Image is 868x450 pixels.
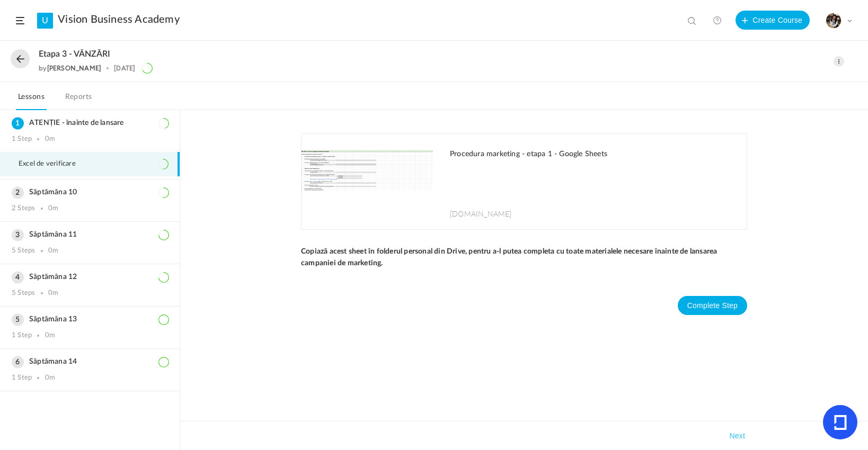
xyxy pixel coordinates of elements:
[45,331,55,340] div: 0m
[727,429,747,442] button: Next
[47,64,102,72] a: [PERSON_NAME]
[302,134,747,229] a: Procedura marketing - etapa 1 - Google Sheets [DOMAIN_NAME]
[826,13,841,28] img: tempimagehs7pti.png
[12,119,168,128] h3: ATENȚIE - înainte de lansare
[678,296,747,315] button: Complete Step
[45,135,55,143] div: 0m
[12,273,168,282] h3: Săptămâna 12
[12,204,35,213] div: 2 Steps
[301,248,719,267] strong: Copiază acest sheet în folderul personal din Drive, pentru a-l putea completa cu toate materialel...
[12,357,168,366] h3: Săptămana 14
[736,11,810,30] button: Create Course
[12,247,35,255] div: 5 Steps
[12,374,32,382] div: 1 Step
[63,90,94,110] a: Reports
[39,65,101,72] div: by
[12,289,35,298] div: 5 Steps
[48,247,58,255] div: 0m
[12,230,168,239] h3: Săptămâna 11
[37,13,53,29] a: U
[114,65,135,72] div: [DATE]
[450,150,736,159] h1: Procedura marketing - etapa 1 - Google Sheets
[12,188,168,197] h3: Săptămâna 10
[39,49,110,59] span: Etapa 3 - VÂNZĂRI
[58,13,180,26] a: Vision Business Academy
[12,315,168,324] h3: Săptămâna 13
[45,374,55,382] div: 0m
[12,135,32,143] div: 1 Step
[16,90,47,110] a: Lessons
[19,160,89,168] span: Excel de verificare
[48,289,58,298] div: 0m
[12,331,32,340] div: 1 Step
[302,134,433,229] img: AHkbwyJBpwQPDHguVv8LjBPEh-rmXqVCLrUWniZ6kbxT0e0fig_3O9xebxPq1ZYjLsy9EtWE3CRHtFZ7mGgQ8jrjEOONGe-ah...
[450,208,512,219] span: [DOMAIN_NAME]
[48,204,58,213] div: 0m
